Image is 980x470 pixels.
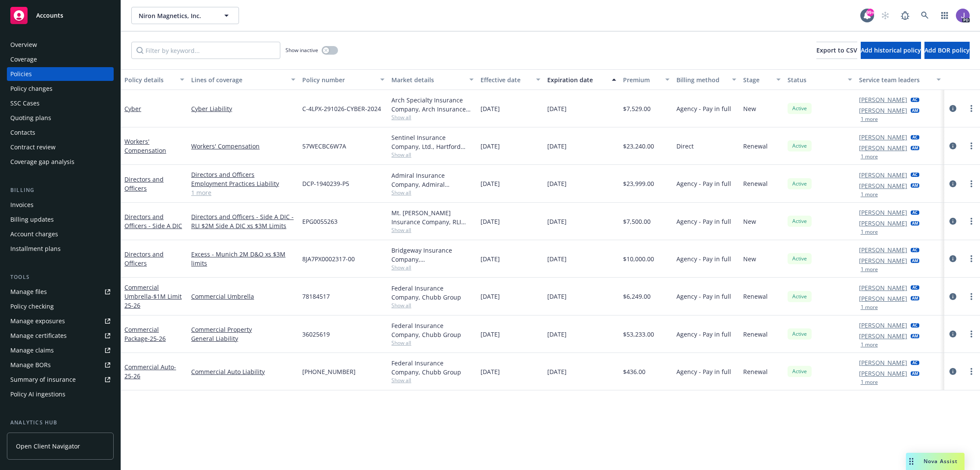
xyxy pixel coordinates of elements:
span: Renewal [743,330,768,339]
span: Active [791,105,808,112]
a: Manage exposures [7,314,114,328]
div: Contract review [10,140,56,154]
div: Billing method [676,75,727,84]
span: [DATE] [547,142,567,151]
span: [DATE] [481,104,500,113]
button: 1 more [861,305,878,310]
button: Policy details [121,69,188,90]
a: Account charges [7,227,114,241]
span: $53,233.00 [623,330,654,339]
a: [PERSON_NAME] [859,208,907,217]
button: Effective date [477,69,544,90]
div: Drag to move [906,453,917,470]
div: Sentinel Insurance Company, Ltd., Hartford Insurance Group [391,133,474,151]
div: SSC Cases [10,96,40,110]
div: Account charges [10,227,58,241]
a: [PERSON_NAME] [859,369,907,378]
button: Add historical policy [861,42,921,59]
span: [DATE] [481,179,500,188]
span: $6,249.00 [623,292,651,301]
div: Federal Insurance Company, Chubb Group [391,321,474,339]
a: [PERSON_NAME] [859,170,907,179]
span: New [743,217,756,226]
span: [DATE] [547,254,567,263]
span: Direct [676,142,694,151]
span: Niron Magnetics, Inc. [139,11,213,20]
a: Commercial Auto Liability [191,367,295,376]
a: circleInformation [948,216,958,226]
div: Admiral Insurance Company, Admiral Insurance Group ([PERSON_NAME] Corporation), RT Specialty Insu... [391,171,474,189]
span: 36025619 [302,330,330,339]
span: [PHONE_NUMBER] [302,367,356,376]
div: Installment plans [10,242,61,256]
a: circleInformation [948,366,958,377]
a: Accounts [7,3,114,28]
a: Workers' Compensation [191,142,295,151]
span: Active [791,368,808,375]
div: Billing [7,186,114,195]
span: [DATE] [481,217,500,226]
a: Policy changes [7,82,114,96]
span: Agency - Pay in full [676,217,731,226]
span: [DATE] [547,217,567,226]
div: Manage BORs [10,358,51,372]
div: Summary of insurance [10,373,76,387]
a: Coverage [7,53,114,66]
span: Export to CSV [816,46,857,54]
span: $436.00 [623,367,645,376]
button: 1 more [861,117,878,122]
a: circleInformation [948,329,958,339]
a: Directors and Officers - Side A DIC [124,213,182,230]
span: Agency - Pay in full [676,330,731,339]
div: Coverage [10,53,37,66]
a: [PERSON_NAME] [859,181,907,190]
div: Manage files [10,285,47,299]
span: EPG0055263 [302,217,338,226]
a: Installment plans [7,242,114,256]
button: Premium [620,69,673,90]
span: [DATE] [481,292,500,301]
a: more [966,254,977,264]
span: Active [791,142,808,150]
span: - 25-26 [148,334,166,343]
div: Policy number [302,75,375,84]
div: Lines of coverage [191,75,286,84]
span: 8JA7PX0002317-00 [302,254,355,263]
a: Directors and Officers [124,175,164,192]
a: Commercial Package [124,325,166,343]
span: [DATE] [547,367,567,376]
span: - $1M Limit 25-26 [124,292,182,309]
a: 1 more [191,188,295,197]
span: [DATE] [547,104,567,113]
div: Policy AI ingestions [10,387,65,401]
div: Status [788,75,842,84]
button: 1 more [861,267,878,272]
span: Show inactive [285,46,318,54]
a: Cyber [124,105,141,113]
button: 1 more [861,342,878,347]
div: Contacts [10,126,35,139]
span: Add historical policy [861,46,921,54]
a: circleInformation [948,291,958,302]
div: Policies [10,67,32,81]
a: more [966,366,977,377]
a: [PERSON_NAME] [859,245,907,254]
button: Export to CSV [816,42,857,59]
span: [DATE] [547,330,567,339]
a: Manage claims [7,343,114,357]
span: [DATE] [481,142,500,151]
div: Tools [7,273,114,281]
div: Coverage gap analysis [10,155,74,169]
a: Summary of insurance [7,373,114,387]
span: Agency - Pay in full [676,179,731,188]
span: [DATE] [481,254,500,263]
a: [PERSON_NAME] [859,294,907,303]
a: more [966,103,977,114]
div: Analytics hub [7,418,114,427]
a: Start snowing [877,7,894,24]
div: Bridgeway Insurance Company, [GEOGRAPHIC_DATA] Re, RT Specialty Insurance Services, LLC (RSG Spec... [391,246,474,264]
span: Agency - Pay in full [676,104,731,113]
a: Commercial Property [191,325,295,334]
a: General Liability [191,334,295,343]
